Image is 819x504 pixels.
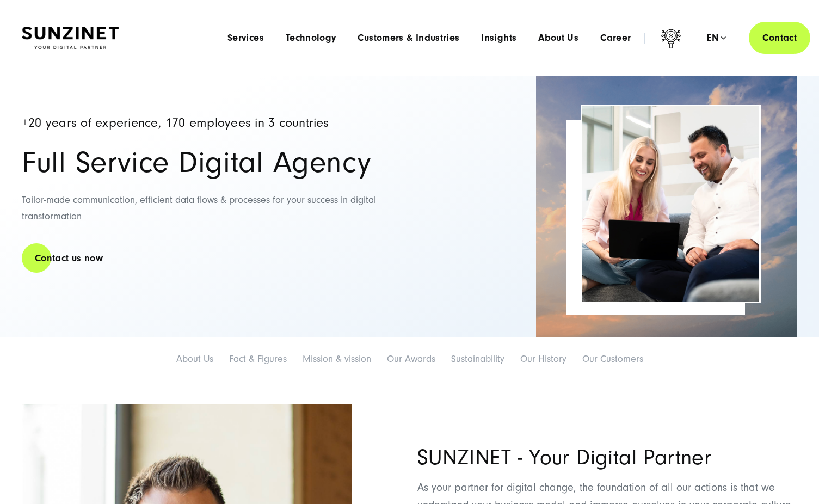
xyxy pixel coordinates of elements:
[303,353,371,365] a: Mission & vission
[22,147,403,178] h1: Full Service Digital Agency
[600,33,631,44] a: Career
[481,33,516,44] a: Insights
[229,353,287,365] a: Fact & Figures
[520,353,566,365] a: Our History
[22,192,403,225] p: Tailor-made communication, efficient data flows & processes for your success in digital transform...
[358,33,459,44] a: Customers & Industries
[387,353,435,365] a: Our Awards
[176,353,213,365] a: About Us
[417,447,797,468] h2: SUNZINET - Your Digital Partner
[749,22,810,54] a: Contact
[22,27,119,50] img: SUNZINET Full Service Digital Agentur
[22,243,116,274] a: Contact us now
[582,353,643,365] a: Our Customers
[582,106,759,302] img: Service_Images_2025_39
[451,353,504,365] a: Sustainability
[286,33,336,44] a: Technology
[538,33,578,44] a: About Us
[536,76,797,337] img: Full-Service Digitalagentur SUNZINET - Business Applications Web & Cloud_2
[707,33,726,44] div: en
[227,33,264,44] a: Services
[22,116,403,130] h4: +20 years of experience, 170 employees in 3 countries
